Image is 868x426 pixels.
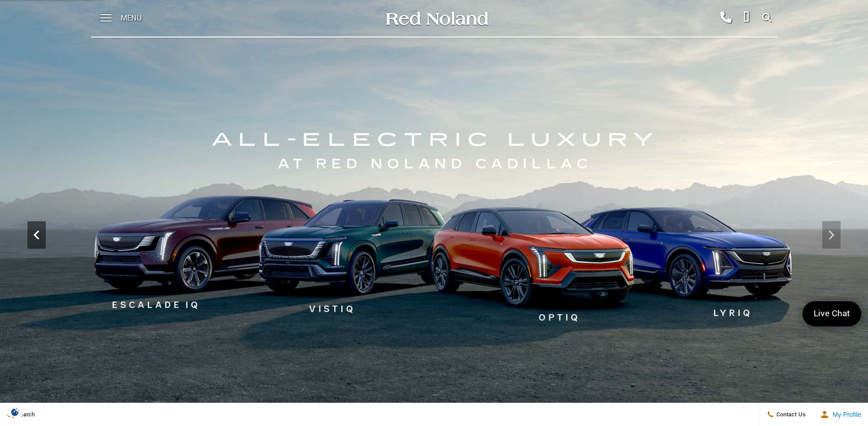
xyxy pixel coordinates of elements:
[27,221,46,249] div: Previous
[822,221,841,249] div: Next
[384,11,489,27] img: Red Noland Auto Group
[5,407,26,417] img: Opt-Out Icon
[5,407,26,417] section: Click to Open Cookie Consent Modal
[829,411,861,418] span: My Profile
[803,301,861,326] a: Live Chat
[813,403,868,426] button: Open user profile menu
[809,308,855,320] span: Live Chat
[774,410,806,419] span: Contact Us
